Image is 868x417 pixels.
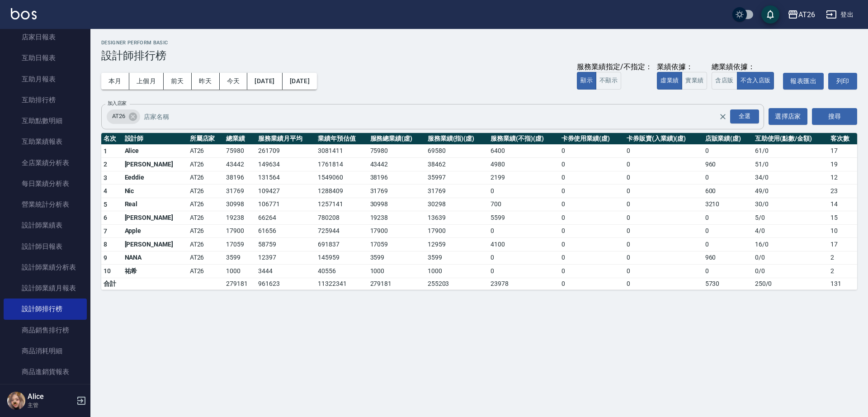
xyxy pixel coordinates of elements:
[728,108,761,125] button: Open
[101,133,123,145] th: 名次
[559,158,624,171] td: 0
[256,133,316,145] th: 服務業績月平均
[559,238,624,251] td: 0
[703,278,753,289] td: 5730
[559,133,624,145] th: 卡券使用業績(虛)
[737,72,774,90] button: 不含入店販
[368,278,425,289] td: 279181
[316,224,368,238] td: 725944
[104,227,107,235] span: 7
[368,211,425,225] td: 19238
[123,171,188,185] td: Eeddie
[4,173,87,194] a: 每日業績分析表
[828,158,857,171] td: 19
[101,133,857,290] table: a dense table
[188,171,224,185] td: AT26
[107,112,131,121] span: AT26
[4,278,87,299] a: 設計師業績月報表
[368,133,425,145] th: 服務總業績(虛)
[192,73,220,90] button: 昨天
[316,144,368,158] td: 3081411
[828,211,857,225] td: 15
[123,198,188,211] td: Real
[28,401,74,409] p: 主管
[11,8,37,19] img: Logo
[104,201,107,208] span: 5
[828,278,857,289] td: 131
[188,198,224,211] td: AT26
[425,211,488,225] td: 13639
[769,108,807,125] button: 選擇店家
[4,320,87,341] a: 商品銷售排行榜
[828,251,857,265] td: 2
[316,251,368,265] td: 145959
[712,62,778,72] div: 總業績依據：
[224,238,256,251] td: 17059
[703,265,753,278] td: 0
[104,254,107,261] span: 9
[316,198,368,211] td: 1257141
[559,278,624,289] td: 0
[188,185,224,198] td: AT26
[753,185,829,198] td: 49 / 0
[559,211,624,225] td: 0
[753,224,829,238] td: 4 / 0
[425,133,488,145] th: 服務業績(指)(虛)
[559,198,624,211] td: 0
[488,158,559,171] td: 4980
[488,198,559,211] td: 700
[220,73,248,90] button: 今天
[123,238,188,251] td: [PERSON_NAME]
[425,238,488,251] td: 12959
[104,174,107,181] span: 3
[753,265,829,278] td: 0 / 0
[798,9,815,20] div: AT26
[753,133,829,145] th: 互助使用(點數/金額)
[104,147,107,155] span: 1
[101,278,123,289] td: 合計
[4,299,87,319] a: 設計師排行榜
[104,187,107,194] span: 4
[188,265,224,278] td: AT26
[256,185,316,198] td: 109427
[624,265,703,278] td: 0
[256,171,316,185] td: 131564
[4,131,87,152] a: 互助業績報表
[123,185,188,198] td: Nic
[559,144,624,158] td: 0
[316,171,368,185] td: 1549060
[753,144,829,158] td: 61 / 0
[784,5,819,24] button: AT26
[559,224,624,238] td: 0
[488,185,559,198] td: 0
[188,211,224,225] td: AT26
[425,278,488,289] td: 255203
[123,265,188,278] td: 祐希
[188,144,224,158] td: AT26
[4,194,87,215] a: 營業統計分析表
[753,171,829,185] td: 34 / 0
[256,278,316,289] td: 961623
[488,238,559,251] td: 4100
[624,144,703,158] td: 0
[4,90,87,110] a: 互助排行榜
[828,224,857,238] td: 10
[368,171,425,185] td: 38196
[28,392,74,401] h5: Alice
[104,214,107,221] span: 6
[577,62,652,72] div: 服務業績指定/不指定：
[247,73,282,90] button: [DATE]
[368,158,425,171] td: 43442
[224,211,256,225] td: 19238
[624,251,703,265] td: 0
[368,251,425,265] td: 3599
[188,224,224,238] td: AT26
[717,110,729,123] button: Clear
[753,198,829,211] td: 30 / 0
[224,133,256,145] th: 總業績
[107,109,140,124] div: AT26
[316,238,368,251] td: 691837
[123,211,188,225] td: [PERSON_NAME]
[123,224,188,238] td: Apple
[425,185,488,198] td: 31769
